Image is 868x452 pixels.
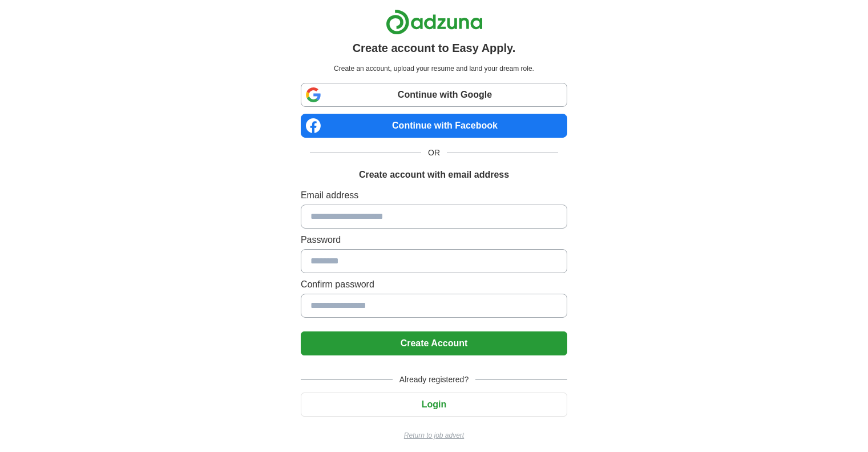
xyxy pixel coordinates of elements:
p: Create an account, upload your resume and land your dream role. [303,63,565,74]
span: Already registered? [393,374,475,386]
label: Email address [301,189,567,202]
h1: Create account to Easy Apply. [353,39,516,57]
label: Confirm password [301,278,567,291]
a: Login [301,399,567,409]
label: Password [301,233,567,247]
button: Create Account [301,331,567,355]
a: Continue with Facebook [301,114,567,138]
h1: Create account with email address [359,168,509,182]
img: Adzuna logo [386,9,483,35]
a: Return to job advert [301,430,567,441]
button: Login [301,393,567,417]
span: OR [421,147,447,159]
a: Continue with Google [301,83,567,107]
